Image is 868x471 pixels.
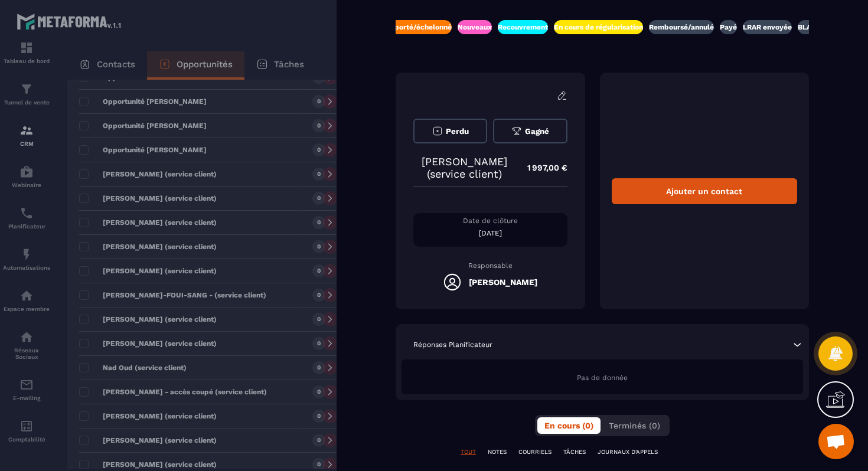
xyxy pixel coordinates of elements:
[602,417,667,434] button: Terminés (0)
[493,119,567,143] button: Gagné
[649,22,714,32] p: Remboursé/annulé
[609,421,660,430] span: Terminés (0)
[469,277,537,287] h5: [PERSON_NAME]
[544,421,593,430] span: En cours (0)
[413,119,487,143] button: Perdu
[353,22,452,32] p: Paiement reporté/échelonné
[537,417,601,434] button: En cours (0)
[446,127,469,136] span: Perdu
[413,340,492,349] p: Réponses Planificateur
[413,155,515,180] p: [PERSON_NAME] (service client)
[720,22,737,32] p: Payé
[598,448,658,456] p: JOURNAUX D'APPELS
[498,22,548,32] p: Recouvrement
[554,22,643,32] p: En cours de régularisation
[743,22,792,32] p: LRAR envoyée
[818,424,854,459] a: Ouvrir le chat
[577,374,628,382] span: Pas de donnée
[413,228,567,238] p: [DATE]
[458,22,492,32] p: Nouveaux
[518,448,552,456] p: COURRIELS
[488,448,507,456] p: NOTES
[413,261,567,270] p: Responsable
[461,448,476,456] p: TOUT
[563,448,586,456] p: TÂCHES
[525,127,549,136] span: Gagné
[798,22,841,32] p: BLACKLISTE
[612,178,797,204] div: Ajouter un contact
[515,156,567,179] p: 1 997,00 €
[413,216,567,225] p: Date de clôture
